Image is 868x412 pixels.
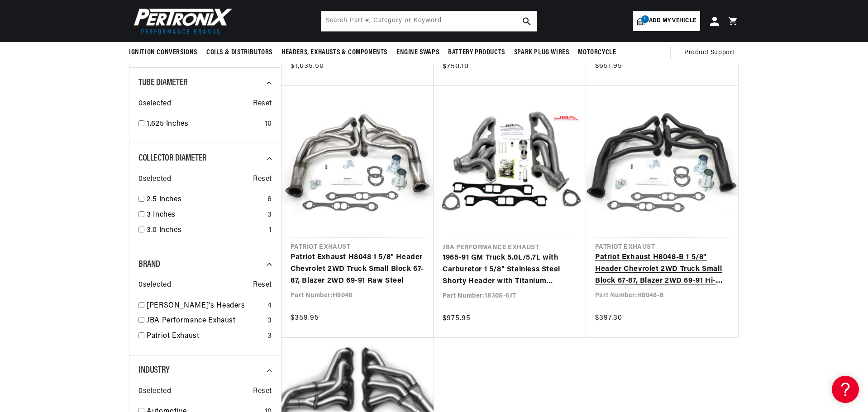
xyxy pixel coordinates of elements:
[396,48,439,57] span: Engine Swaps
[277,42,392,63] summary: Headers, Exhausts & Components
[392,42,444,63] summary: Engine Swaps
[138,366,170,375] span: Industry
[138,174,171,185] span: 0 selected
[138,279,171,291] span: 0 selected
[138,260,160,269] span: Brand
[267,194,272,206] div: 6
[321,11,537,31] input: Search Part #, Category or Keyword
[684,42,739,64] summary: Product Support
[129,5,233,37] img: Pertronix
[291,252,424,287] a: Patriot Exhaust H8048 1 5/8" Header Chevrolet 2WD Truck Small Block 67-87, Blazer 2WD 69-91 Raw S...
[206,48,272,57] span: Coils & Distributors
[595,252,729,287] a: Patriot Exhaust H8048-B 1 5/8" Header Chevrolet 2WD Truck Small Block 67-87, Blazer 2WD 69-91 Hi-...
[253,98,272,110] span: Reset
[267,315,272,327] div: 3
[253,174,272,185] span: Reset
[138,154,207,163] span: Collector Diameter
[138,98,171,110] span: 0 selected
[641,15,649,23] span: 1
[573,42,620,63] summary: Motorcycle
[443,252,577,287] a: 1965-91 GM Truck 5.0L/5.7L with Carburetor 1 5/8" Stainless Steel Shorty Header with Titanium Cer...
[510,42,574,63] summary: Spark Plug Wires
[578,48,616,57] span: Motorcycle
[202,42,277,63] summary: Coils & Distributors
[147,118,261,130] a: 1.625 Inches
[269,225,272,237] div: 1
[129,42,202,63] summary: Ignition Conversions
[147,209,264,221] a: 3 Inches
[649,17,696,25] span: Add my vehicle
[517,11,537,31] button: search button
[633,11,700,31] a: 1Add my vehicle
[147,331,264,342] a: Patriot Exhaust
[267,209,272,221] div: 3
[147,315,264,327] a: JBA Performance Exhaust
[147,225,265,237] a: 3.0 Inches
[267,331,272,342] div: 3
[138,78,188,87] span: Tube Diameter
[444,42,510,63] summary: Battery Products
[147,194,264,206] a: 2.5 Inches
[147,300,264,312] a: [PERSON_NAME]'s Headers
[514,48,569,57] span: Spark Plug Wires
[684,48,734,58] span: Product Support
[129,48,197,57] span: Ignition Conversions
[253,279,272,291] span: Reset
[265,118,272,130] div: 10
[138,386,171,398] span: 0 selected
[267,300,272,312] div: 4
[448,48,505,57] span: Battery Products
[253,386,272,398] span: Reset
[281,48,387,57] span: Headers, Exhausts & Components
